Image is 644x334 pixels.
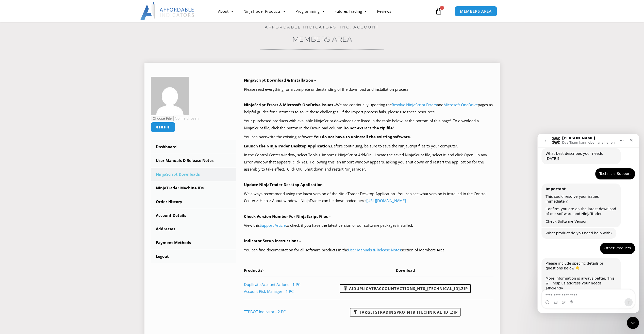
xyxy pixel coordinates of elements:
[244,289,293,294] a: Account Risk Manager - 1 PC
[16,166,20,171] button: GIF-Auswahl
[8,127,79,157] div: Please include specific details or questions below 👇 ​ More information is always better. This wi...
[4,124,97,172] div: Solomon sagt…
[290,5,329,17] a: Programming
[348,247,401,252] a: User Manuals & Release Notes
[87,164,95,173] button: Sende eine Nachricht…
[244,268,263,273] span: Product(s)
[440,6,444,10] span: 1
[8,86,50,90] a: Check Software Version
[455,6,497,17] a: MEMBERS AREA
[24,166,28,171] button: Anhang hochladen
[244,133,493,141] p: You can overwrite the existing software.
[366,198,406,203] a: [URL][DOMAIN_NAME]
[244,101,493,116] p: We are continually updating the and pages as helpful guides for customers to solve these challeng...
[460,9,492,13] span: MEMBERS AREA
[151,250,237,263] a: Logout
[244,86,493,93] p: Please read everything for a complete understanding of the download and installation process.
[32,166,36,171] button: Start recording
[244,182,326,187] b: Update NinjaTrader Desktop Application –
[8,166,12,171] button: Emoji-Auswahl
[244,214,331,219] b: Check Version Number For NinjaScript Files –
[4,35,97,50] div: Eduardo sagt…
[8,60,79,70] div: This could resolve your issues immediately.
[63,109,97,120] div: Other Products
[329,5,372,17] a: Futures Trading
[260,223,286,228] a: Support Article
[244,151,493,173] p: In the Control Center window, select Tools > Import > NinjaScript Add-On. Locate the saved NinjaS...
[151,181,237,195] a: NinjaTrader Machine IDs
[151,140,237,263] nav: Account pages
[443,102,478,107] a: Microsoft OneDrive
[392,102,437,107] a: Resolve NinjaScript Errors
[151,140,237,154] a: Dashboard
[244,282,300,287] a: Duplicate Account Actions - 1 PC
[151,195,237,208] a: Order History
[343,125,394,130] b: Do not extract the zip file!
[151,209,237,222] a: Account Details
[396,268,415,273] span: Download
[244,143,493,150] p: Before continuing, be sure to save the NinjaScript files to your computer.
[314,134,411,139] b: You do not have to uninstall the existing software.
[244,78,316,83] b: NinjaScript Download & Installation –
[4,14,97,35] div: Solomon sagt…
[4,50,97,94] div: Solomon sagt…
[213,5,238,17] a: About
[627,317,639,329] iframe: Intercom live chat
[4,94,79,105] div: What product do you need help with?
[244,247,493,254] p: You can find documentation for all software products in the section of Members Area.
[151,168,237,181] a: NinjaScript Downloads
[4,14,83,31] div: What best describes your needs [DATE]?
[340,284,471,293] a: AIDuplicateAccountActions_NT8_[TECHNICAL_ID].zip
[151,222,237,236] a: Addresses
[350,308,460,316] a: TargetsTradingPro_NT8_[TECHNICAL_ID].zip
[4,94,97,109] div: Solomon sagt…
[4,50,83,94] div: Important -This could resolve your issues immediately.Confirm you are on the latest download of o...
[238,5,290,17] a: NinjaTrader Products
[427,4,450,19] a: 1
[537,134,639,313] iframe: Intercom live chat
[4,124,83,160] div: Please include specific details or questions below 👇​More information is always better. This will...
[244,238,301,243] b: Indicator Setup Instructions –
[213,5,434,17] nav: Menu
[8,18,79,27] div: What best describes your needs [DATE]?
[4,156,97,164] textarea: Nachricht senden...
[372,5,396,17] a: Reviews
[292,35,352,43] a: Members Area
[244,309,286,314] a: TTPBOT Indicator - 2 PC
[62,38,93,43] div: Technical Support
[58,35,97,46] div: Technical Support
[151,236,237,249] a: Payment Methods
[4,109,97,124] div: Eduardo sagt…
[8,97,75,102] div: What product do you need help with?
[244,190,493,205] p: We always recommend using the latest version of the NinjaTrader Desktop Application. You can see ...
[67,112,93,117] div: Other Products
[244,102,336,107] b: NinjaScript Errors & Microsoft OneDrive Issues –
[244,143,331,148] b: Launch the NinjaTrader Desktop Application.
[151,154,237,167] a: User Manuals & Release Notes
[8,73,79,83] div: Confirm you are on the latest download of our software and NinjaTrader.
[140,2,195,20] img: LogoAI | Affordable Indicators – NinjaTrader
[244,117,493,132] p: Your purchased products with available NinjaScript downloads are listed in the table below, at th...
[265,25,379,29] a: Affordable Indicators, Inc. Account
[151,77,189,115] img: 06ff55a5b0eaf95e16e650e5a58f7014a0daa7be84368a156ded94ad01bb0b9f
[244,222,493,229] p: View this to check if you have the latest version of our software packages installed.
[8,53,31,57] b: Important -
